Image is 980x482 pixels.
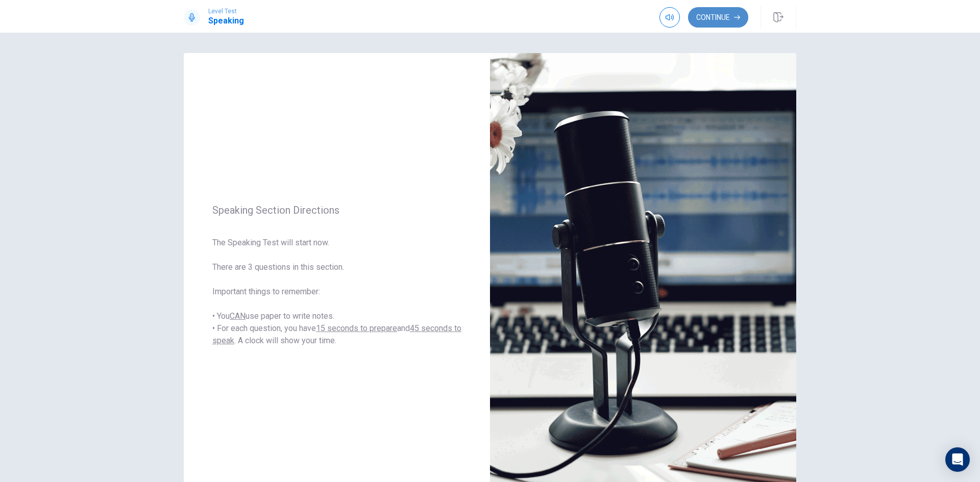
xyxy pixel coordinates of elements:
[230,311,246,321] u: CAN
[208,15,244,27] h1: Speaking
[316,323,397,333] u: 15 seconds to prepare
[212,237,461,347] span: The Speaking Test will start now. There are 3 questions in this section. Important things to reme...
[212,204,461,216] span: Speaking Section Directions
[208,8,244,15] span: Level Test
[688,7,748,28] button: Continue
[945,447,970,472] div: Open Intercom Messenger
